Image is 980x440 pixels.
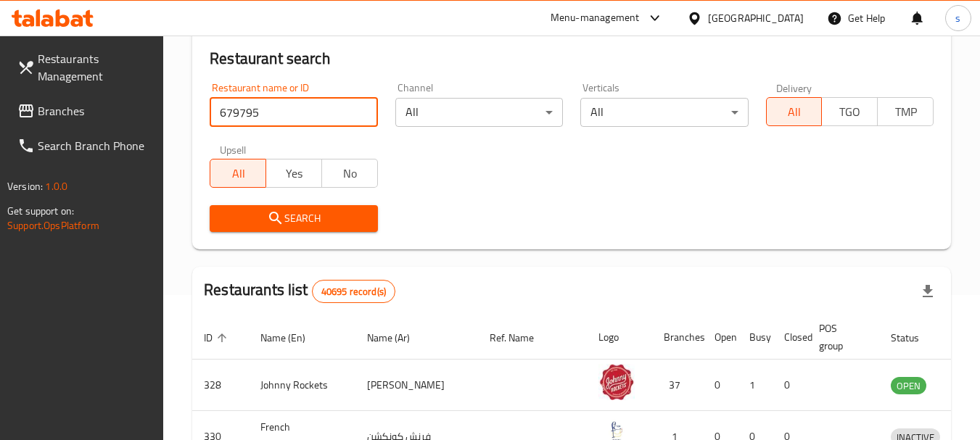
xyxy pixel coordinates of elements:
[587,315,652,360] th: Logo
[598,364,635,400] img: Johnny Rockets
[6,41,164,94] a: Restaurants Management
[7,202,74,220] span: Get support on:
[821,97,878,126] button: TGO
[708,10,804,26] div: [GEOGRAPHIC_DATA]
[884,101,928,123] span: TMP
[766,97,823,126] button: All
[773,315,807,360] th: Closed
[703,360,738,411] td: 0
[910,274,945,309] div: Export file
[265,159,322,188] button: Yes
[210,48,934,70] h2: Restaurant search
[210,98,377,127] input: Search for restaurant name or ID..
[6,128,164,163] a: Search Branch Phone
[6,94,164,128] a: Branches
[210,159,266,188] button: All
[210,205,377,232] button: Search
[877,97,934,126] button: TMP
[313,285,395,299] span: 40695 record(s)
[367,329,429,346] span: Name (Ar)
[272,163,316,184] span: Yes
[395,98,563,127] div: All
[580,98,748,127] div: All
[7,216,99,235] a: Support.OpsPlatform
[38,137,152,154] span: Search Branch Phone
[819,320,862,354] span: POS group
[38,50,152,85] span: Restaurants Management
[328,163,372,184] span: No
[490,329,553,346] span: Ref. Name
[204,329,231,346] span: ID
[260,329,324,346] span: Name (En)
[891,378,926,394] span: OPEN
[891,329,938,346] span: Status
[249,360,355,411] td: Johnny Rockets
[221,209,366,228] span: Search
[776,83,812,93] label: Delivery
[773,101,817,123] span: All
[652,315,703,360] th: Branches
[192,360,249,411] td: 328
[703,315,738,360] th: Open
[652,360,703,411] td: 37
[891,377,926,394] div: OPEN
[321,159,378,188] button: No
[355,360,478,411] td: [PERSON_NAME]
[204,279,395,303] h2: Restaurants list
[955,10,960,26] span: s
[828,101,872,123] span: TGO
[216,163,260,184] span: All
[7,177,43,196] span: Version:
[38,102,152,120] span: Branches
[312,280,395,303] div: Total records count
[220,144,247,154] label: Upsell
[773,360,807,411] td: 0
[551,9,640,27] div: Menu-management
[738,315,773,360] th: Busy
[45,177,67,196] span: 1.0.0
[738,360,773,411] td: 1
